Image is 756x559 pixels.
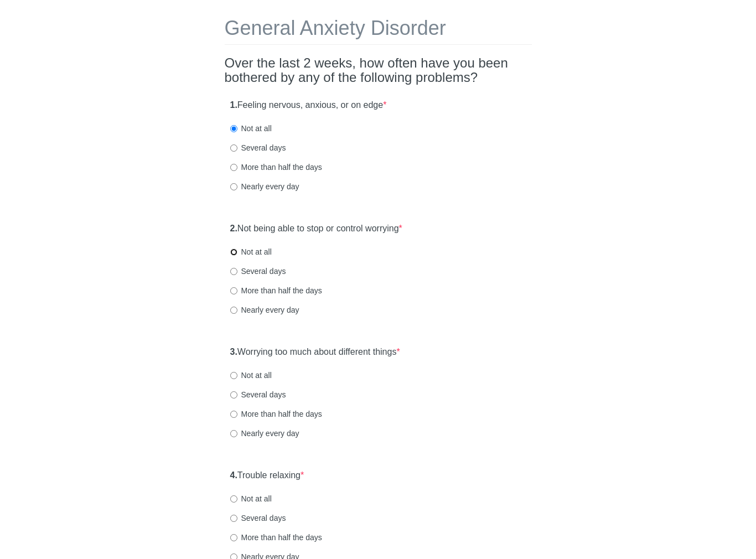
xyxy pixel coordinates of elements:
label: More than half the days [230,162,322,173]
label: Nearly every day [230,428,299,439]
input: More than half the days [230,534,237,541]
label: Not at all [230,370,272,381]
label: Several days [230,389,286,400]
input: Nearly every day [230,307,237,314]
label: More than half the days [230,532,322,543]
label: More than half the days [230,408,322,420]
input: Not at all [230,372,237,379]
label: Trouble relaxing [230,469,304,482]
input: More than half the days [230,287,237,294]
input: Nearly every day [230,430,237,437]
label: Not at all [230,493,272,504]
label: Nearly every day [230,181,299,192]
input: Several days [230,268,237,275]
input: Several days [230,515,237,522]
input: Nearly every day [230,183,237,190]
label: Not at all [230,246,272,257]
label: Worrying too much about different things [230,346,400,359]
input: Not at all [230,249,237,256]
strong: 2. [230,224,237,233]
h1: General Anxiety Disorder [225,17,532,45]
strong: 4. [230,470,237,480]
input: Not at all [230,495,237,503]
label: Feeling nervous, anxious, or on edge [230,99,387,112]
label: More than half the days [230,285,322,296]
input: Not at all [230,125,237,132]
input: More than half the days [230,164,237,171]
strong: 3. [230,347,237,356]
input: More than half the days [230,411,237,418]
input: Several days [230,391,237,398]
label: Several days [230,266,286,277]
strong: 1. [230,100,237,110]
h2: Over the last 2 weeks, how often have you been bothered by any of the following problems? [225,56,532,85]
label: Nearly every day [230,304,299,315]
input: Several days [230,144,237,152]
label: Not at all [230,123,272,134]
label: Not being able to stop or control worrying [230,222,402,235]
label: Several days [230,513,286,524]
label: Several days [230,142,286,153]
